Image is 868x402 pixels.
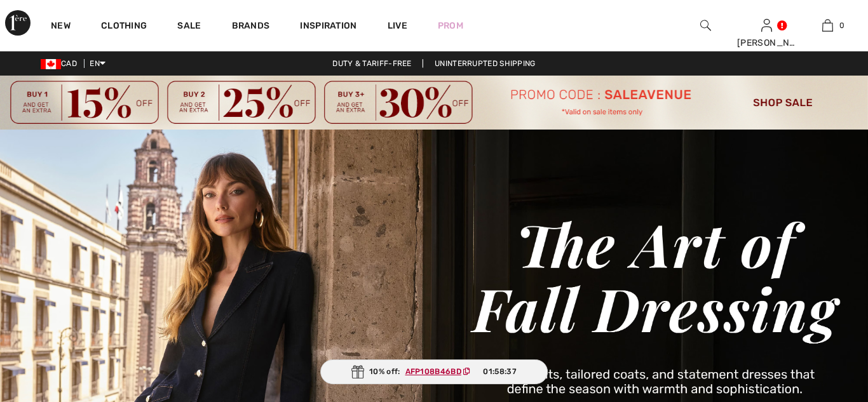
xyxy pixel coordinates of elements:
[822,18,833,33] img: My Bag
[839,20,844,31] span: 0
[300,20,356,34] span: Inspiration
[41,59,61,69] img: Canadian Dollar
[388,19,407,32] a: Live
[101,20,147,34] a: Clothing
[41,59,82,68] span: CAD
[761,19,772,31] a: Sign In
[177,20,201,34] a: Sale
[351,365,364,379] img: Gift.svg
[320,359,548,384] div: 10% off:
[90,59,105,68] span: EN
[761,18,772,33] img: My Info
[438,19,463,32] a: Prom
[405,367,461,376] ins: AFP108B46BD
[797,18,857,33] a: 0
[700,18,711,33] img: search the website
[5,10,31,36] img: 1ère Avenue
[737,36,797,50] div: [PERSON_NAME]
[232,20,270,34] a: Brands
[51,20,71,34] a: New
[483,366,516,377] span: 01:58:37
